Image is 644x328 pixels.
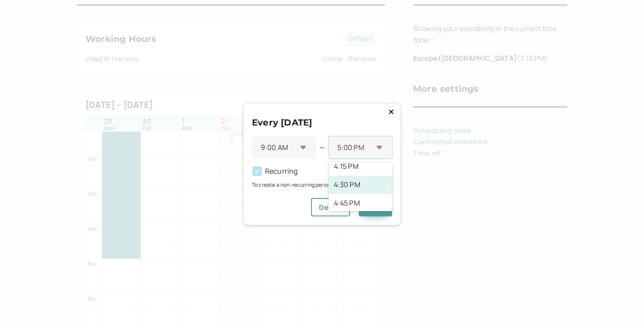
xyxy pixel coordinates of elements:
div: — [319,142,325,154]
div: 4:15 PM [329,157,392,175]
button: Delete [311,198,350,216]
h3: Every [DATE] [252,115,392,129]
button: Save [359,198,392,216]
span: Recurring [252,166,297,176]
div: 4:45 PM [329,194,392,212]
div: 4:30 PM [329,175,392,194]
iframe: Chat Widget [600,286,644,328]
small: To create a non-recurring period select a future date [252,181,392,189]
